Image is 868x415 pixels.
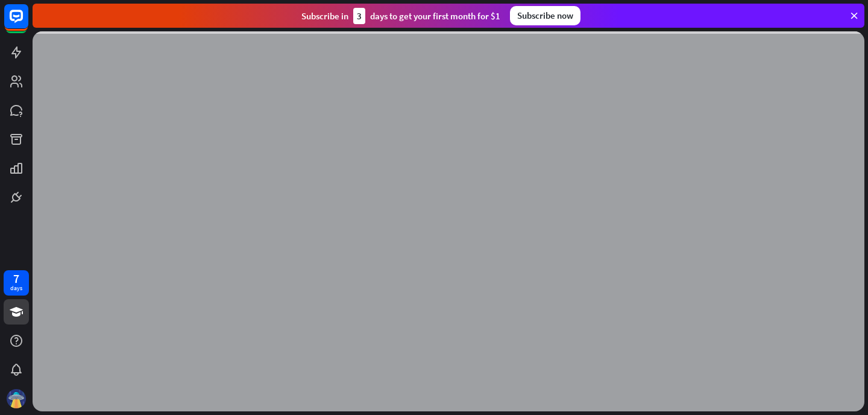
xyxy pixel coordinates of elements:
div: days [10,284,22,293]
div: Subscribe in days to get your first month for $1 [301,8,500,24]
div: 3 [353,8,365,24]
div: 7 [13,273,19,284]
a: 7 days [4,270,29,296]
div: Subscribe now [510,6,580,25]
